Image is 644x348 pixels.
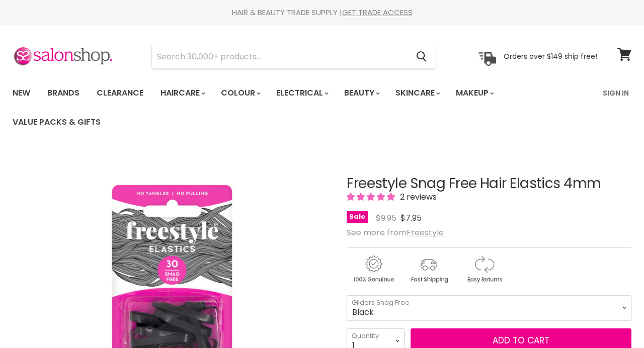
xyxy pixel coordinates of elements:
a: GET TRADE ACCESS [342,7,413,18]
p: Orders over $149 ship free! [504,52,597,61]
img: returns.gif [457,254,511,285]
a: Skincare [388,82,446,104]
h1: Freestyle Snag Free Hair Elastics 4mm [347,176,631,192]
a: Brands [40,82,87,104]
span: Sale [347,211,368,223]
a: New [5,82,38,104]
a: Colour [213,82,267,104]
a: Value Packs & Gifts [5,112,108,133]
span: Add to cart [493,334,549,346]
span: $9.95 [376,212,396,224]
a: Beauty [337,82,386,104]
a: Makeup [448,82,500,104]
a: Haircare [153,82,211,104]
img: shipping.gif [402,254,455,285]
span: $7.95 [400,212,422,224]
a: Sign In [597,82,635,104]
ul: Main menu [5,78,597,137]
a: Electrical [269,82,335,104]
button: Search [408,45,435,68]
img: genuine.gif [347,254,400,285]
form: Product [151,45,435,69]
span: 5.00 stars [347,191,397,203]
a: Freestyle [407,227,444,238]
a: Clearance [89,82,151,104]
span: See more from [347,227,444,238]
input: Search [152,45,408,68]
span: 2 reviews [397,191,437,203]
